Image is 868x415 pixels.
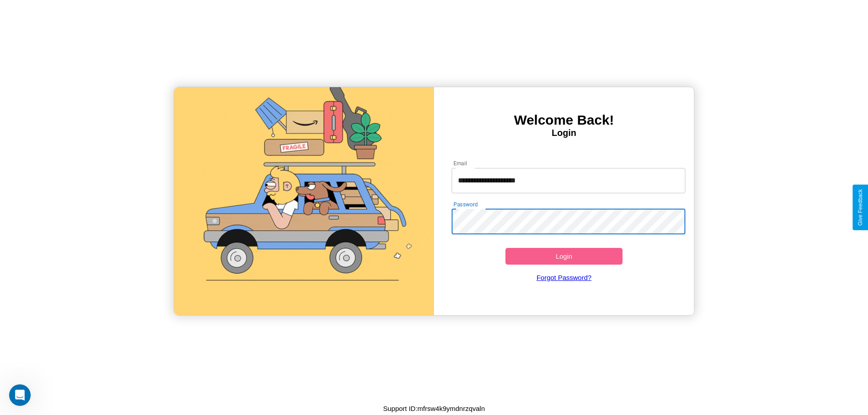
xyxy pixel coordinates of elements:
[383,402,485,415] p: Support ID: mfrsw4k9ymdnrzqvaln
[857,189,863,226] div: Give Feedback
[453,159,467,167] label: Email
[434,112,694,128] h3: Welcome Back!
[505,248,623,265] button: Login
[174,87,434,315] img: gif
[447,265,681,290] a: Forgot Password?
[9,384,31,406] iframe: Intercom live chat
[434,128,694,138] h4: Login
[453,201,477,208] label: Password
